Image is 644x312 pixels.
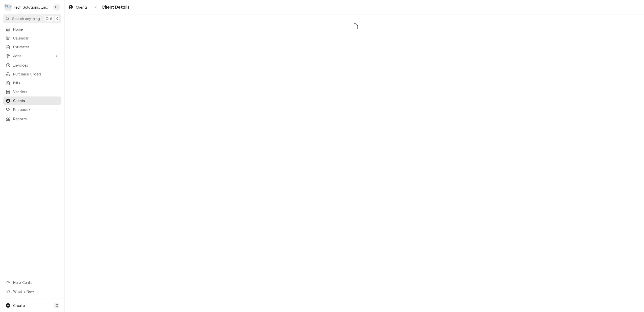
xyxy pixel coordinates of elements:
a: Reports [3,115,61,123]
span: Estimates [13,44,59,50]
div: T [5,4,12,11]
div: Lisa Paschal's Avatar [53,4,60,11]
span: Clients [13,98,59,103]
div: Tech Solutions, Inc.'s Avatar [5,4,12,11]
span: Home [13,27,59,32]
a: Bills [3,79,61,87]
a: Go to Jobs [3,52,61,60]
a: Go to Pricebook [3,105,61,114]
a: Vendors [3,88,61,96]
a: Estimates [3,43,61,51]
span: What's New [13,289,58,294]
span: Vendors [13,89,59,94]
div: Tech Solutions, Inc. [13,5,48,10]
a: Clients [3,96,61,105]
a: Purchase Orders [3,70,61,78]
span: Jobs [13,53,51,58]
span: Purchase Orders [13,71,59,77]
span: Bills [13,80,59,86]
span: C [56,303,58,308]
a: Go to What's New [3,287,61,296]
span: Create [13,303,25,308]
span: Client Details [100,4,129,11]
span: Reports [13,116,59,122]
span: Pricebook [13,107,51,112]
span: Invoices [13,63,59,68]
span: Calendar [13,35,59,41]
span: K [56,16,58,21]
a: Home [3,25,61,33]
button: Search anythingCtrlK [3,14,61,23]
div: LP [53,4,60,11]
a: Invoices [3,61,61,69]
span: Help Center [13,280,58,285]
span: Ctrl [46,16,52,21]
a: Calendar [3,34,61,42]
span: Search anything [12,16,40,21]
a: Clients [66,3,90,11]
span: Clients [76,5,88,10]
button: Navigate back [92,3,100,11]
span: Loading... [65,22,644,32]
a: Go to Help Center [3,278,61,287]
